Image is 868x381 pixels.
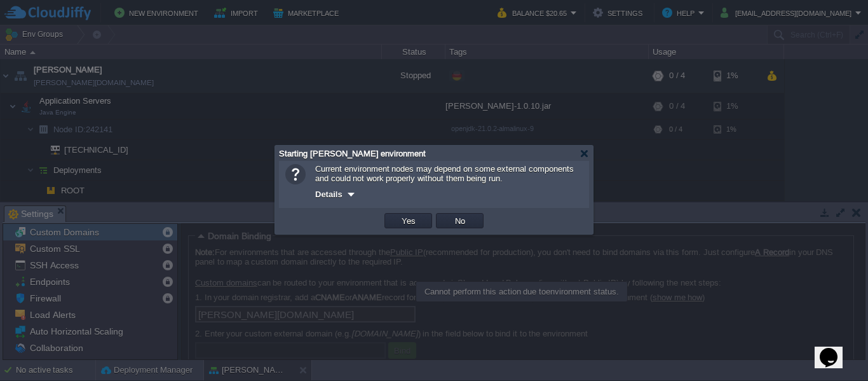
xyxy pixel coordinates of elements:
[315,164,574,183] span: Current environment nodes may depend on some external components and could not work properly with...
[815,330,855,368] iframe: chat widget
[279,149,426,158] span: Starting [PERSON_NAME] environment
[398,215,419,226] button: Yes
[315,190,342,199] span: Details
[451,215,469,226] button: No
